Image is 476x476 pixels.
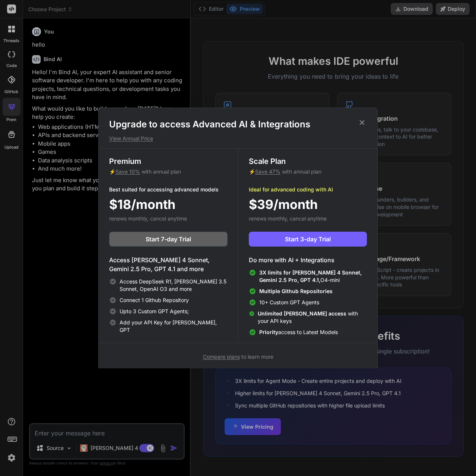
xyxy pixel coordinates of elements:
p: Best suited for accessing advanced models [109,186,228,193]
span: to learn more [203,353,273,360]
p: ⚡ with annual plan [109,168,228,175]
span: renews monthly, cancel anytime [109,215,187,222]
span: Save 47% [255,168,280,175]
span: Connect 1 Github Repository [120,296,189,304]
span: Save 10% [115,168,140,175]
h3: Scale Plan [249,156,367,166]
button: Start 7-day Trial [109,232,228,247]
h4: Access [PERSON_NAME] 4 Sonnet, Gemini 2.5 Pro, GPT 4.1 and more [109,256,228,273]
span: Start 3-day Trial [285,235,331,244]
span: 3X limits for [PERSON_NAME] 4 Sonnet, Gemini 2.5 Pro, GPT 4.1, [259,269,362,283]
span: 10+ Custom GPT Agents [259,299,319,306]
span: Start 7-day Trial [146,235,191,244]
span: O4-mini [259,269,367,284]
h3: Premium [109,156,228,166]
span: Add your API Key for [PERSON_NAME], GPT [120,319,228,334]
span: Compare plans [203,353,240,360]
h4: Do more with AI + Integrations [249,256,367,264]
p: View Annual Price [109,135,367,142]
p: Ideal for advanced coding with AI [249,186,367,193]
span: $39/month [249,195,318,214]
span: Access DeepSeek R1, [PERSON_NAME] 3.5 Sonnet, OpenAI O3 and more [120,278,228,293]
span: access to Latest Models [259,329,338,336]
span: Multiple Github Repositories [259,288,333,294]
span: with your API keys [258,310,367,325]
span: Unlimited [PERSON_NAME] access [258,310,348,317]
span: Upto 3 Custom GPT Agents; [120,308,189,315]
button: Start 3-day Trial [249,232,367,247]
h1: Upgrade to access Advanced AI & Integrations [109,118,367,130]
span: Priority [259,329,278,335]
span: renews monthly, cancel anytime [249,215,327,222]
p: ⚡ with annual plan [249,168,367,175]
span: $18/month [109,195,175,214]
